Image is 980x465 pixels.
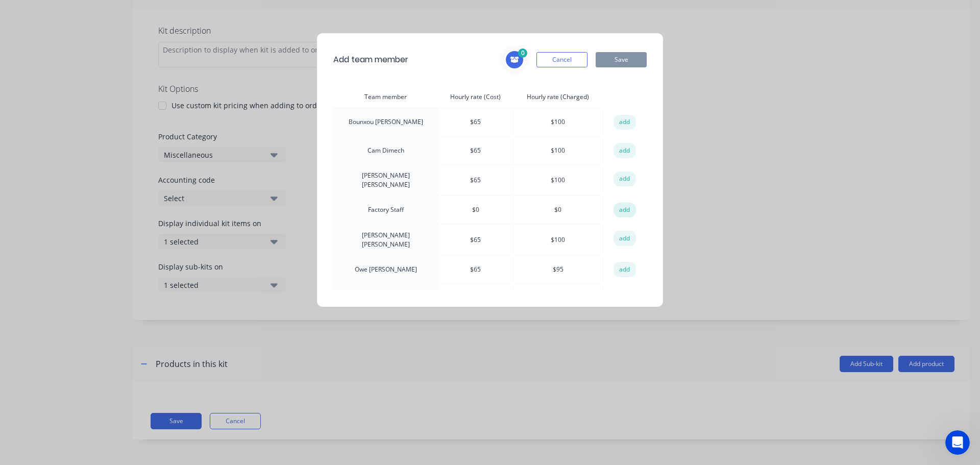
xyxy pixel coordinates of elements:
td: $ 0 [513,196,603,225]
button: add [614,262,636,277]
span: Add team member [333,54,408,66]
button: Save [596,52,647,67]
td: $ 0 [438,196,513,225]
td: $ 65 [438,284,513,315]
th: Hourly rate (Charged) [513,86,603,108]
td: $ 100 [513,165,603,196]
td: $ 65 [438,224,513,255]
td: $ 100 [513,284,603,315]
button: add [614,115,636,130]
td: [PERSON_NAME] [PERSON_NAME] [334,224,438,255]
button: add [614,290,636,306]
th: action [603,86,646,108]
th: Team member [334,86,438,108]
td: Cam Dimech [334,136,438,165]
td: $ 100 [513,108,603,137]
iframe: Intercom live chat [945,430,970,455]
button: add [614,143,636,158]
button: Cancel [536,52,587,67]
td: Bounxou [PERSON_NAME] [334,108,438,137]
button: add [614,172,636,187]
button: add [614,203,636,218]
span: 0 [518,48,527,58]
td: $ 65 [438,165,513,196]
td: [PERSON_NAME] [PERSON_NAME] [334,284,438,315]
td: $ 100 [513,224,603,255]
td: $ 65 [438,136,513,165]
td: Factory Staff [334,196,438,225]
button: add [614,231,636,246]
th: Hourly rate (Cost) [438,86,513,108]
td: [PERSON_NAME] [PERSON_NAME] [334,165,438,196]
button: go back [7,4,26,23]
td: $ 95 [513,255,603,284]
td: Owe [PERSON_NAME] [334,255,438,284]
td: $ 65 [438,108,513,137]
td: $ 65 [438,255,513,284]
td: $ 100 [513,136,603,165]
